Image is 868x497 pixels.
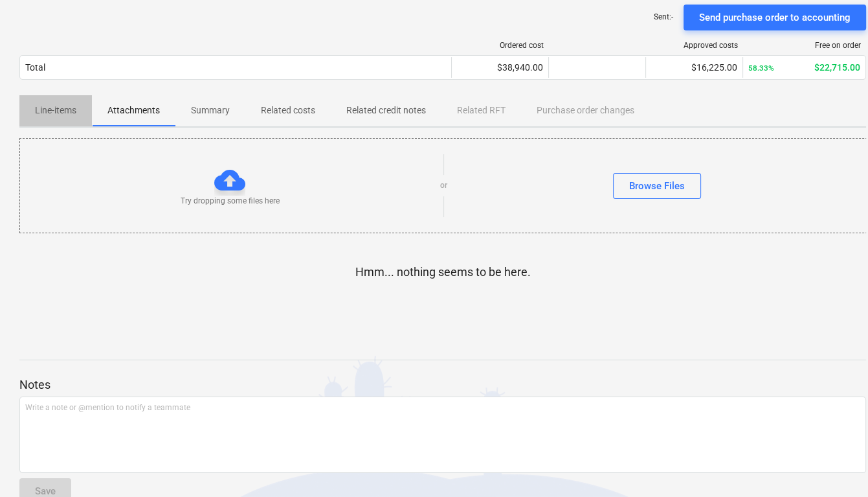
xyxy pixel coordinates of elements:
[613,173,701,199] button: Browse Files
[355,264,531,280] p: Hmm... nothing seems to be here.
[440,180,447,191] p: or
[748,62,860,73] div: $22,715.00
[457,62,543,73] div: $38,940.00
[181,196,280,207] p: Try dropping some files here
[19,138,867,233] div: Try dropping some files hereorBrowse Files
[346,104,426,117] p: Related credit notes
[35,104,76,117] p: Line-items
[191,104,230,117] p: Summary
[748,64,774,73] small: 58.33%
[748,41,861,50] div: Free on order
[651,41,738,50] div: Approved costs
[629,178,685,194] div: Browse Files
[19,377,866,393] p: Notes
[107,104,160,117] p: Attachments
[651,62,737,73] div: $16,225.00
[25,62,45,73] div: Total
[457,41,544,50] div: Ordered cost
[261,104,315,117] p: Related costs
